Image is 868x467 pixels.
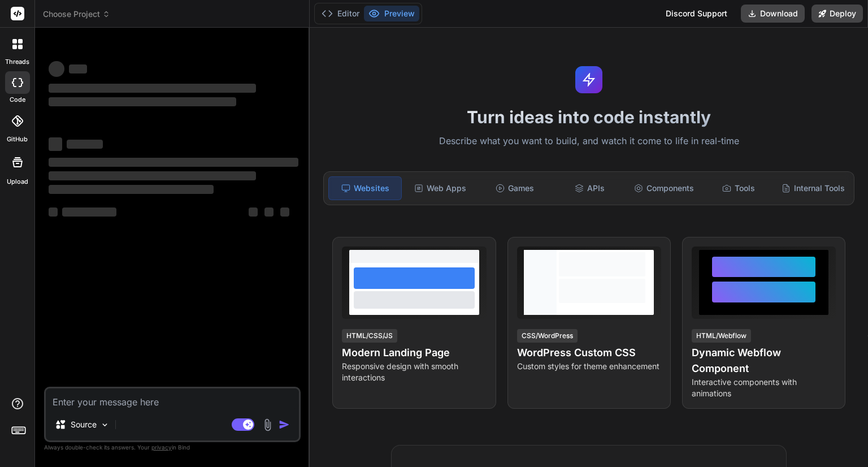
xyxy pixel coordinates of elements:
button: Preview [364,6,419,21]
button: Download [741,5,805,23]
span: ‌ [49,158,298,167]
span: privacy [151,444,172,451]
span: ‌ [49,185,214,194]
img: Pick Models [100,420,110,430]
div: Tools [702,176,775,200]
img: icon [279,419,290,430]
label: Upload [7,177,28,187]
span: ‌ [49,207,58,217]
h1: Turn ideas into code instantly [316,107,861,127]
div: Websites [328,176,402,200]
span: Choose Project [43,8,110,20]
span: ‌ [264,207,274,217]
button: Editor [317,6,364,21]
span: ‌ [280,207,289,217]
h4: Dynamic Webflow Component [692,345,836,377]
h4: WordPress Custom CSS [517,345,661,361]
div: Internal Tools [777,176,849,200]
div: Discord Support [659,5,734,23]
div: APIs [553,176,626,200]
span: ‌ [49,171,256,180]
p: Responsive design with smooth interactions [342,361,486,383]
img: attachment [261,418,274,431]
span: ‌ [49,97,236,106]
span: ‌ [62,207,116,217]
div: HTML/CSS/JS [342,329,397,343]
div: HTML/Webflow [692,329,751,343]
span: ‌ [67,140,103,149]
p: Custom styles for theme enhancement [517,361,661,372]
div: Games [479,176,551,200]
span: ‌ [49,84,256,93]
p: Source [71,419,97,430]
label: threads [5,57,29,67]
span: ‌ [49,61,64,77]
span: ‌ [249,207,258,217]
span: ‌ [49,137,62,151]
div: Components [628,176,700,200]
span: ‌ [69,64,87,73]
button: Deploy [811,5,863,23]
p: Always double-check its answers. Your in Bind [44,442,301,453]
label: GitHub [7,135,28,144]
h4: Modern Landing Page [342,345,486,361]
div: CSS/WordPress [517,329,578,343]
p: Interactive components with animations [692,377,836,399]
div: Web Apps [404,176,476,200]
p: Describe what you want to build, and watch it come to life in real-time [316,134,861,149]
label: code [10,95,25,105]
